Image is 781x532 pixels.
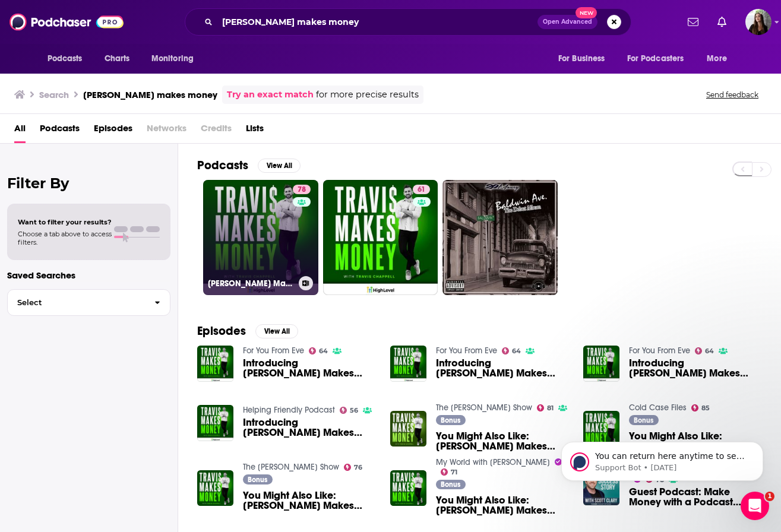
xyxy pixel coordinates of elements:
[208,278,294,289] h3: [PERSON_NAME] Makes Money
[14,119,26,143] a: All
[350,408,358,413] span: 56
[691,404,710,411] a: 85
[547,406,554,411] span: 81
[7,270,170,281] p: Saved Searches
[629,403,687,413] a: Cold Case Files
[227,88,314,102] a: Try an exact match
[390,470,426,506] img: You Might Also Like: Travis Makes Money
[243,346,304,356] a: For You From Eve
[7,175,170,192] h2: Filter By
[243,417,376,438] span: Introducing [PERSON_NAME] Makes Money
[293,185,311,194] a: 78
[197,158,248,173] h2: Podcasts
[502,347,521,354] a: 64
[436,403,532,413] a: The Sarah Fraser Show
[197,346,233,382] img: Introducing Travis Makes Money
[185,8,631,36] div: Search podcasts, credits, & more...
[683,12,703,32] a: Show notifications dropdown
[436,495,569,515] span: You Might Also Like: [PERSON_NAME] Makes Money
[705,349,714,354] span: 64
[197,405,233,441] img: Introducing Travis Makes Money
[18,230,112,246] span: Choose a tab above to access filters.
[243,490,376,511] a: You Might Also Like: Travis Makes Money
[10,11,124,33] a: Podchaser - Follow, Share and Rate Podcasts
[436,431,569,451] a: You Might Also Like: Travis Makes Money
[703,90,762,100] button: Send feedback
[436,358,569,378] span: Introducing [PERSON_NAME] Makes Money
[323,180,438,295] a: 61
[217,12,537,31] input: Search podcasts, credits, & more...
[246,119,264,143] a: Lists
[143,47,209,70] button: open menu
[8,299,145,306] span: Select
[619,47,701,70] button: open menu
[243,358,376,378] span: Introducing [PERSON_NAME] Makes Money
[203,180,318,295] a: 78[PERSON_NAME] Makes Money
[695,347,714,354] a: 64
[436,346,497,356] a: For You From Eve
[39,89,69,100] h3: Search
[243,462,339,472] a: The Chris Plante Show
[243,405,335,415] a: Helping Friendly Podcast
[629,358,762,378] a: Introducing Travis Makes Money
[298,184,306,196] span: 78
[537,15,597,29] button: Open AdvancedNew
[105,50,130,67] span: Charts
[248,476,267,483] span: Bonus
[18,218,112,226] span: Want to filter your results?
[319,349,328,354] span: 64
[94,119,132,143] a: Episodes
[629,358,762,378] span: Introducing [PERSON_NAME] Makes Money
[436,457,550,467] a: My World with Jeff Jarrett
[201,119,232,143] span: Credits
[197,470,233,506] img: You Might Also Like: Travis Makes Money
[418,184,425,196] span: 61
[243,358,376,378] a: Introducing Travis Makes Money
[48,50,83,67] span: Podcasts
[583,346,619,382] img: Introducing Travis Makes Money
[354,465,362,470] span: 76
[39,47,98,70] button: open menu
[413,185,430,194] a: 61
[97,47,137,70] a: Charts
[713,12,731,32] a: Show notifications dropdown
[745,9,771,35] span: Logged in as bnmartinn
[701,406,710,411] span: 85
[197,324,246,338] h2: Episodes
[707,50,727,67] span: More
[151,50,194,67] span: Monitoring
[390,346,426,382] a: Introducing Travis Makes Money
[451,470,457,475] span: 71
[629,346,690,356] a: For You From Eve
[147,119,186,143] span: Networks
[745,9,771,35] button: Show profile menu
[316,88,419,102] span: for more precise results
[344,464,363,471] a: 76
[441,417,460,424] span: Bonus
[258,159,301,173] button: View All
[583,411,619,447] img: You Might Also Like: Travis Makes Money
[243,417,376,438] a: Introducing Travis Makes Money
[340,407,359,414] a: 56
[436,358,569,378] a: Introducing Travis Makes Money
[40,119,80,143] a: Podcasts
[390,411,426,447] img: You Might Also Like: Travis Makes Money
[243,490,376,511] span: You Might Also Like: [PERSON_NAME] Makes Money
[550,47,620,70] button: open menu
[197,158,301,173] a: PodcastsView All
[558,50,605,67] span: For Business
[765,492,774,501] span: 1
[741,492,769,520] iframe: Intercom live chat
[698,47,742,70] button: open menu
[441,468,458,476] a: 71
[627,50,684,67] span: For Podcasters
